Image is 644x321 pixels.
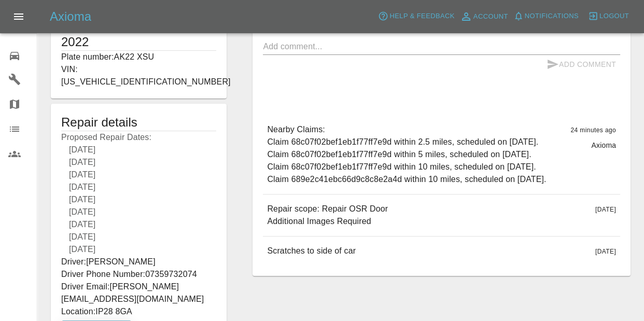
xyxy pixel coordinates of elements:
span: Account [473,11,508,23]
button: Open drawer [6,4,31,29]
p: VIN: [US_VEHICLE_IDENTIFICATION_NUMBER] [61,63,216,88]
p: Repair scope: Repair OSR Door Additional Images Required [267,203,388,228]
button: Help & Feedback [375,8,457,24]
span: Help & Feedback [389,10,454,22]
p: Driver Phone Number: 07359732074 [61,268,216,281]
div: [DATE] [61,169,216,181]
p: Plate number: AK22 XSU [61,51,216,63]
a: Account [457,8,511,25]
p: Nearby Claims: Claim 68c07f02bef1eb1f77ff7e9d within 2.5 miles, scheduled on [DATE]. Claim 68c07f... [267,123,546,186]
span: [DATE] [595,248,616,255]
p: Driver: [PERSON_NAME] [61,256,216,268]
p: Axioma [591,140,616,150]
span: 24 minutes ago [570,127,616,134]
p: Proposed Repair Dates: [61,131,216,256]
span: Notifications [525,10,579,22]
p: Driver Email: [PERSON_NAME][EMAIL_ADDRESS][DOMAIN_NAME] [61,281,216,305]
div: [DATE] [61,193,216,206]
div: [DATE] [61,156,216,169]
button: Notifications [511,8,581,24]
button: Logout [585,8,632,24]
div: [DATE] [61,243,216,256]
span: [DATE] [595,206,616,213]
div: [DATE] [61,206,216,218]
span: Logout [599,10,629,22]
div: [DATE] [61,144,216,156]
div: [DATE] [61,231,216,243]
div: [DATE] [61,181,216,193]
h5: Axioma [50,8,91,25]
div: [DATE] [61,218,216,231]
p: Location: IP28 8GA [61,305,216,318]
p: Scratches to side of car [267,245,356,257]
h5: Repair details [61,114,216,131]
